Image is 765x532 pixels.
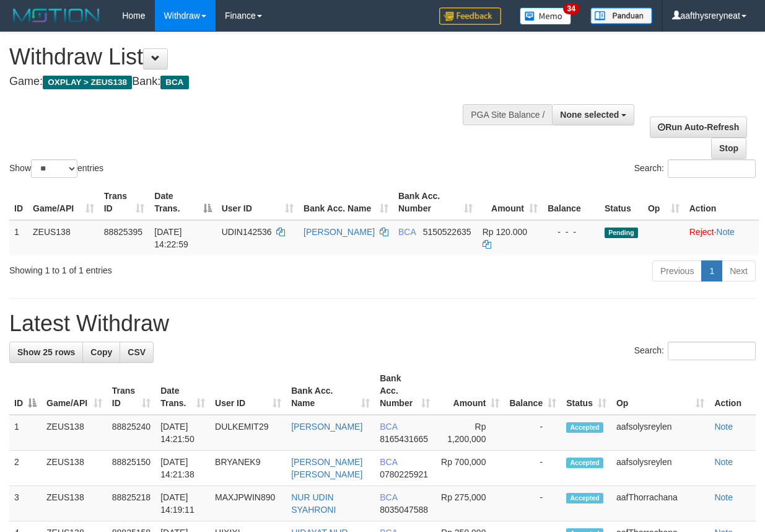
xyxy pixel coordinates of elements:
[155,415,210,451] td: [DATE] 14:21:50
[107,451,155,486] td: 88825150
[149,185,216,220] th: Date Trans.: activate to sort column descending
[160,76,188,89] span: BCA
[504,415,561,451] td: -
[709,367,756,415] th: Action
[291,492,336,515] a: NUR UDIN SYAHRONI
[375,367,435,415] th: Bank Acc. Number: activate to sort column ascending
[560,110,619,120] span: None selected
[42,486,107,521] td: ZEUS138
[716,227,735,237] a: Note
[99,185,150,220] th: Trans ID: activate to sort column ascending
[291,422,362,432] a: [PERSON_NAME]
[210,486,286,521] td: MAXJPWIN890
[9,367,42,415] th: ID: activate to sort column descending
[104,227,142,237] span: 88825395
[393,185,478,220] th: Bank Acc. Number: activate to sort column ascending
[643,185,684,220] th: Op: activate to sort column ascending
[9,159,103,178] label: Show entries
[714,492,733,502] a: Note
[714,457,733,467] a: Note
[561,367,611,415] th: Status: activate to sort column ascending
[398,227,416,237] span: BCA
[634,159,756,178] label: Search:
[210,451,286,486] td: BRYANEK9
[43,76,132,89] span: OXPLAY > ZEUS138
[42,415,107,451] td: ZEUS138
[217,185,299,220] th: User ID: activate to sort column ascending
[435,415,504,451] td: Rp 1,200,000
[684,185,759,220] th: Action
[439,7,501,25] img: Feedback.jpg
[128,347,146,357] span: CSV
[605,228,638,238] span: Pending
[9,486,42,521] td: 3
[423,227,471,237] span: Copy 5150522635 to clipboard
[600,185,643,220] th: Status
[714,422,733,432] a: Note
[435,367,504,415] th: Amount: activate to sort column ascending
[380,422,397,432] span: BCA
[611,367,709,415] th: Op: activate to sort column ascending
[504,486,561,521] td: -
[31,159,77,178] select: Showentries
[155,367,210,415] th: Date Trans.: activate to sort column ascending
[668,159,756,178] input: Search:
[9,415,42,451] td: 1
[611,415,709,451] td: aafsolysreylen
[380,492,397,502] span: BCA
[722,260,756,282] a: Next
[566,458,603,468] span: Accepted
[9,76,497,88] h4: Game: Bank:
[566,422,603,433] span: Accepted
[155,486,210,521] td: [DATE] 14:19:11
[17,347,75,357] span: Show 25 rows
[304,227,375,237] a: [PERSON_NAME]
[566,493,603,503] span: Accepted
[154,227,188,249] span: [DATE] 14:22:59
[380,434,428,444] span: Copy 8165431665 to clipboard
[668,342,756,360] input: Search:
[478,185,543,220] th: Amount: activate to sort column ascending
[107,367,155,415] th: Trans ID: activate to sort column ascending
[634,342,756,360] label: Search:
[543,185,600,220] th: Balance
[155,451,210,486] td: [DATE] 14:21:38
[590,7,652,24] img: panduan.png
[28,220,99,255] td: ZEUS138
[120,342,154,363] a: CSV
[611,451,709,486] td: aafsolysreylen
[711,138,746,159] a: Stop
[380,469,428,479] span: Copy 0780225921 to clipboard
[548,226,595,238] div: - - -
[380,505,428,515] span: Copy 8035047588 to clipboard
[9,185,28,220] th: ID
[504,367,561,415] th: Balance: activate to sort column ascending
[701,260,722,282] a: 1
[9,451,42,486] td: 2
[9,45,497,69] h1: Withdraw List
[9,311,756,336] h1: Latest Withdraw
[286,367,375,415] th: Bank Acc. Name: activate to sort column ascending
[504,451,561,486] td: -
[652,260,702,282] a: Previous
[689,227,714,237] a: Reject
[222,227,272,237] span: UDIN142536
[299,185,393,220] th: Bank Acc. Name: activate to sort column ascending
[435,451,504,486] td: Rp 700,000
[483,227,527,237] span: Rp 120.000
[42,367,107,415] th: Game/API: activate to sort column ascending
[9,220,28,255] td: 1
[552,104,634,125] button: None selected
[380,457,397,467] span: BCA
[520,7,572,25] img: Button%20Memo.svg
[650,117,747,138] a: Run Auto-Refresh
[82,342,120,363] a: Copy
[42,451,107,486] td: ZEUS138
[107,415,155,451] td: 88825240
[463,104,552,125] div: PGA Site Balance /
[210,367,286,415] th: User ID: activate to sort column ascending
[9,342,83,363] a: Show 25 rows
[90,347,112,357] span: Copy
[684,220,759,255] td: ·
[210,415,286,451] td: DULKEMIT29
